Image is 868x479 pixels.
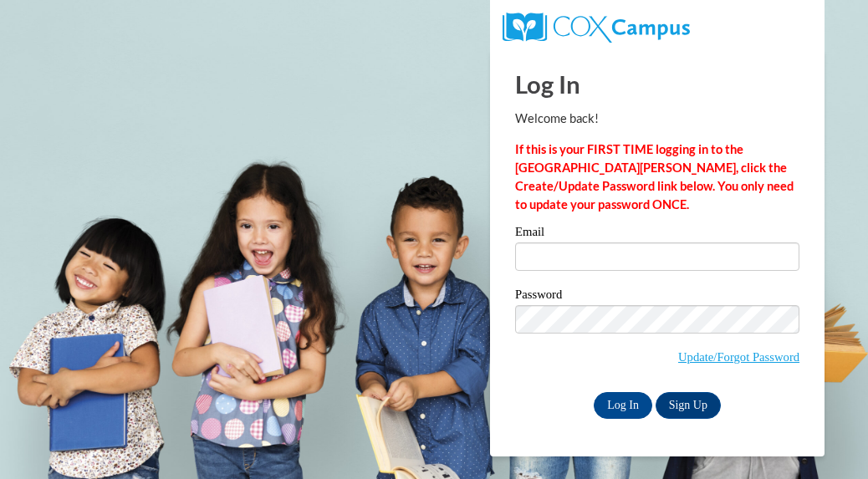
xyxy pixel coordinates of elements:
input: Log In [594,392,652,419]
p: Welcome back! [515,110,799,128]
a: Sign Up [656,392,721,419]
a: Update/Forgot Password [678,350,799,364]
label: Password [515,288,799,305]
img: COX Campus [503,13,690,43]
h1: Log In [515,67,799,101]
label: Email [515,226,799,242]
strong: If this is your FIRST TIME logging in to the [GEOGRAPHIC_DATA][PERSON_NAME], click the Create/Upd... [515,142,794,211]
